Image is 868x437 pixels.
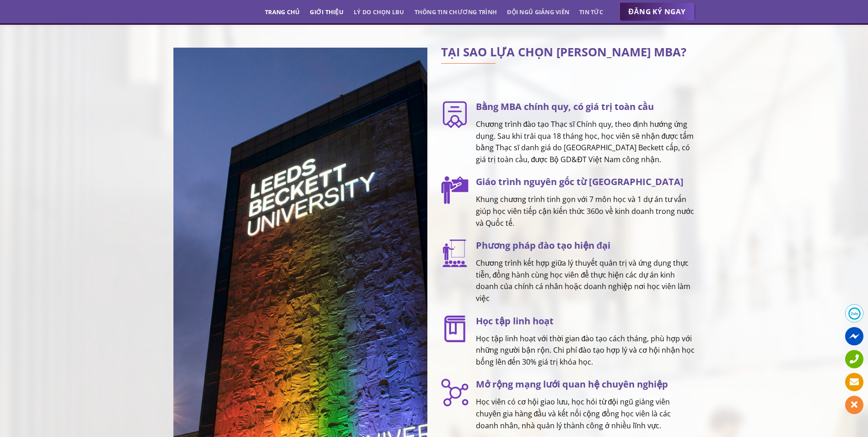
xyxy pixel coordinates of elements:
p: Khung chương trình tinh gọn với 7 môn học và 1 dự án tư vấn giúp học viên tiếp cận kiến thức 360o... [476,194,695,229]
span: ĐĂNG KÝ NGAY [629,6,686,17]
h3: Phương pháp đào tạo hiện đại [476,238,695,253]
a: Giới thiệu [310,4,344,20]
a: Lý do chọn LBU [354,4,404,20]
a: Tin tức [579,4,603,20]
p: Học tập linh hoạt với thời gian đào tạo cách tháng, phù hợp với những người bận rộn. Chi phí đào ... [476,333,695,368]
h3: Học tập linh hoạt [476,314,695,328]
p: Học viên có cơ hội giao lưu, học hỏi từ đội ngũ giảng viên chuyên gia hàng đầu và kết nối cộng đồ... [476,396,695,432]
img: line-lbu.jpg [441,63,496,64]
a: ĐĂNG KÝ NGAY [620,3,695,21]
p: Chương trình đào tạo Thạc sĩ Chính quy, theo định hướng ứng dụng. Sau khi trải qua 18 tháng học, ... [476,119,695,165]
a: Thông tin chương trình [415,4,497,20]
p: Chương trình kết hợp giữa lý thuyết quản trị và ứng dụng thực tiễn, đồng hành cùng học viên để th... [476,257,695,304]
h2: TẠI SAO LỰA CHỌN [PERSON_NAME] MBA? [441,48,695,57]
a: Đội ngũ giảng viên [507,4,569,20]
h3: Mở rộng mạng lưới quan hệ chuyên nghiệp [476,377,695,392]
h3: Bằng MBA chính quy, có giá trị toàn cầu [476,99,695,114]
a: Trang chủ [265,4,300,20]
h3: Giáo trình nguyên gốc từ [GEOGRAPHIC_DATA] [476,175,695,189]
